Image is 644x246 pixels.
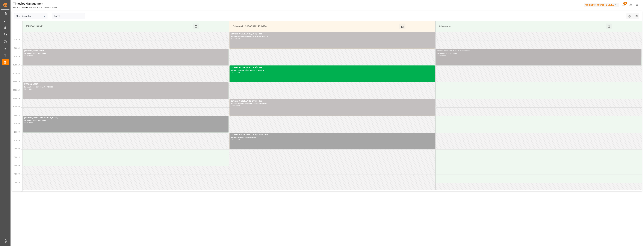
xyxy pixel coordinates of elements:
div: Delivery#:400053306 - Plate#: [24,119,227,122]
input: DD-MM-YYYY [52,13,85,19]
div: Delivery#:92561221 - Plate#:1 YED 088 [24,86,227,88]
div: Timeslot Management [13,1,57,6]
div: Cofresco [GEOGRAPHIC_DATA] - dss [231,66,434,69]
span: 12:30 PM [13,106,20,108]
span: 5:00 PM [14,182,20,183]
span: 10:30 AM [13,73,20,74]
span: 8:30 AM [14,39,20,41]
button: Help Center [627,1,634,8]
div: 09:00 [437,55,441,56]
div: Cofresco PL/[GEOGRAPHIC_DATA] [231,24,399,29]
div: Melitta Europa GmbH & Co. KG [584,3,619,7]
div: Other - eversia 45757613 10 l parfumé [437,49,640,52]
div: 09:00 [236,38,240,39]
div: [PERSON_NAME] - lkw [PERSON_NAME] [24,116,227,119]
span: 4:00 PM [14,165,20,166]
div: [PERSON_NAME] [24,83,227,86]
div: - [235,72,235,73]
a: Timeslot Management [21,6,40,9]
div: - [235,38,235,39]
div: 10:00 [231,72,235,73]
div: Delivery#:489846 - Plate#:GDA66884/CTR53182 [231,103,434,105]
span: 4:30 PM [14,173,20,175]
span: 11:00 AM [13,81,20,83]
div: 14:00 [231,139,235,140]
span: 1:30 PM [14,123,20,124]
div: 10:00 [29,55,33,56]
div: - [235,105,235,107]
div: Other goods [438,24,606,29]
input: Type to search/select [14,13,47,19]
div: 12:00 [29,88,33,90]
div: 11:00 [24,88,29,90]
div: 08:00 [231,38,235,39]
div: 15:00 [236,139,240,140]
div: Cofresco [GEOGRAPHIC_DATA] - dss [231,33,434,36]
div: 13:00 [236,105,240,107]
div: 14:00 [29,122,33,123]
span: 9:30 AM [14,56,20,57]
div: Cofresco [GEOGRAPHIC_DATA] - Mielczarek [231,133,434,136]
span: 2:00 PM [14,131,20,133]
span: 16 [623,2,627,5]
div: 10:00 [442,55,446,56]
div: Cofresco [GEOGRAPHIC_DATA] - dss [231,100,434,103]
span: 2:30 PM [14,140,20,141]
span: 3:30 PM [14,156,20,158]
div: [PERSON_NAME] - skat [24,49,227,52]
div: 13:00 [24,122,29,123]
span: 3:00 PM [14,148,20,150]
span: 11:30 AM [13,89,20,91]
div: Delivery#:6781517 - Plate#: [437,52,640,55]
div: Delivery#:400053342 - Plate#: [24,52,227,55]
div: - [235,139,235,140]
div: Delivery#:489875 - Plate#:WGM2621C/WGM0653R [231,36,434,38]
span: 12:00 PM [13,98,20,99]
button: open menu [42,14,46,18]
div: 12:00 [231,105,235,107]
div: [PERSON_NAME] [25,24,193,29]
div: 09:00 [24,55,29,56]
button: show 16 new notifications [620,1,627,8]
div: 11:00 [236,72,240,73]
div: Delivery#:489872 - Plate#:489872 [231,136,434,139]
span: 10:00 AM [13,64,20,66]
button: Melitta Europa GmbH & Co. KG [584,2,620,8]
span: 9:00 AM [14,47,20,49]
div: - [441,55,442,56]
a: Home [13,6,18,9]
div: Delivery#:489730 - Plate#:CW8871F CLI86F5 [231,69,434,72]
span: 1:00 PM [14,114,20,116]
